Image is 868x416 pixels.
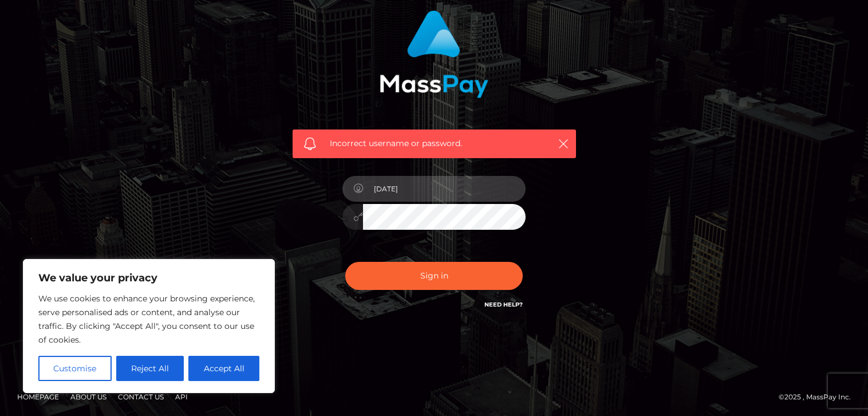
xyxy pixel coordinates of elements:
input: Username... [363,176,526,202]
a: About Us [66,388,111,406]
a: Need Help? [484,301,523,308]
button: Accept All [188,356,259,381]
p: We value your privacy [38,271,259,285]
div: © 2025 , MassPay Inc. [779,391,859,403]
a: API [171,388,192,406]
span: Incorrect username or password. [330,138,539,150]
a: Contact Us [113,388,168,406]
button: Customise [38,356,112,381]
button: Sign in [345,262,523,290]
button: Reject All [116,356,184,381]
a: Homepage [13,388,64,406]
div: We value your privacy [23,259,275,393]
img: MassPay Login [380,10,488,98]
p: We use cookies to enhance your browsing experience, serve personalised ads or content, and analys... [38,292,259,347]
